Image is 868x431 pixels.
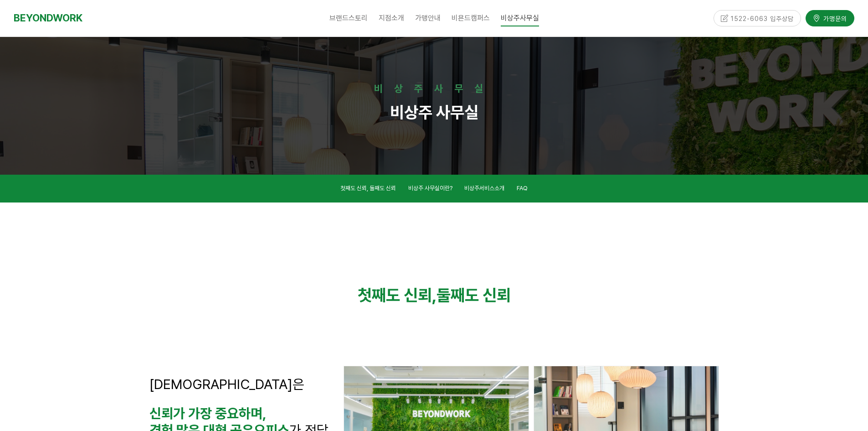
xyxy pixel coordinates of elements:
[517,183,528,196] a: FAQ
[340,183,396,196] a: 첫째도 신뢰, 둘째도 신뢰
[358,286,437,305] strong: 첫째도 신뢰,
[149,376,304,392] span: [DEMOGRAPHIC_DATA]은
[495,7,544,30] a: 비상주사무실
[408,185,452,192] span: 비상주 사무실이란?
[415,14,441,22] span: 가맹안내
[517,185,528,192] span: FAQ
[390,103,478,122] strong: 비상주 사무실
[329,14,368,22] span: 브랜드스토리
[806,8,854,24] a: 가맹문의
[464,185,504,192] span: 비상주서비스소개
[324,7,373,30] a: 브랜드스토리
[374,83,494,94] strong: 비상주사무실
[464,183,504,196] a: 비상주서비스소개
[501,10,539,26] span: 비상주사무실
[340,185,396,192] span: 첫째도 신뢰, 둘째도 신뢰
[373,7,410,30] a: 지점소개
[452,14,490,22] span: 비욘드캠퍼스
[408,183,452,196] a: 비상주 사무실이란?
[410,7,446,30] a: 가맹안내
[821,12,847,21] span: 가맹문의
[437,286,511,305] strong: 둘째도 신뢰
[379,14,404,22] span: 지점소개
[149,405,267,421] strong: 신뢰가 가장 중요하며,
[446,7,495,30] a: 비욘드캠퍼스
[14,10,82,26] a: BEYONDWORK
